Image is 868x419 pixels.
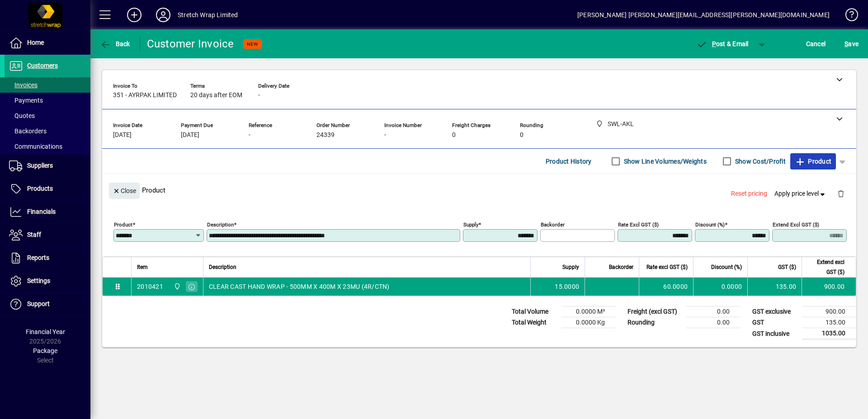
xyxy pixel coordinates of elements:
a: Home [5,32,90,54]
span: Cancel [806,37,826,51]
span: Reset pricing [731,189,767,198]
a: Payments [5,93,90,108]
td: 0.00 [686,306,741,317]
button: Add [120,7,149,23]
span: Quotes [9,112,35,119]
td: 900.00 [802,306,856,317]
a: Quotes [5,108,90,123]
div: 60.0000 [645,282,688,291]
span: Suppliers [27,162,53,169]
span: Item [137,262,148,272]
span: 24339 [316,132,335,139]
div: Stretch Wrap Limited [178,8,238,22]
span: [DATE] [113,132,132,139]
span: S [844,40,848,47]
div: Product [102,174,856,207]
mat-label: Supply [463,221,478,228]
span: P [712,40,716,47]
span: 0 [520,132,524,139]
button: Profile [149,7,178,23]
span: Extend excl GST ($) [807,257,844,277]
span: Financials [27,208,56,215]
mat-label: Backorder [541,221,565,228]
span: CLEAR CAST HAND WRAP - 500MM X 400M X 23MU (4R/CTN) [209,282,390,291]
button: Delete [830,183,852,204]
td: GST inclusive [748,328,802,339]
span: ave [844,37,859,51]
span: Apply price level [774,189,827,198]
td: GST [748,317,802,328]
span: Backorders [9,127,47,135]
span: ost & Email [696,40,749,47]
span: Settings [27,277,50,284]
button: Close [109,183,140,199]
td: Total Weight [507,317,561,328]
span: Payments [9,97,43,104]
a: Reports [5,247,90,269]
a: Products [5,178,90,200]
td: GST exclusive [748,306,802,317]
td: Rounding [623,317,686,328]
td: 135.00 [747,278,802,296]
span: - [249,132,250,139]
span: Back [100,40,130,47]
mat-label: Rate excl GST ($) [618,221,659,228]
td: 0.0000 Kg [561,317,616,328]
span: GST ($) [778,262,796,272]
td: Freight (excl GST) [623,306,686,317]
div: [PERSON_NAME] [PERSON_NAME][EMAIL_ADDRESS][PERSON_NAME][DOMAIN_NAME] [577,8,830,22]
button: Product [790,153,836,169]
a: Invoices [5,77,90,93]
td: 135.00 [802,317,856,328]
button: Post & Email [692,36,753,52]
td: 0.0000 M³ [561,306,616,317]
td: 0.00 [686,317,741,328]
span: - [258,92,260,99]
span: 0 [452,132,456,139]
span: SWL-AKL [171,282,182,292]
mat-label: Discount (%) [695,221,725,228]
span: Support [27,300,50,307]
span: Discount (%) [711,262,742,272]
app-page-header-button: Back [90,36,140,52]
span: Invoices [9,81,38,89]
span: Package [33,347,57,354]
td: 900.00 [802,278,856,296]
mat-label: Product [114,221,132,228]
mat-label: Description [207,221,234,228]
a: Staff [5,224,90,246]
span: 351 - AYRPAK LIMITED [113,92,177,99]
button: Save [842,36,861,52]
button: Reset pricing [727,186,771,202]
span: [DATE] [181,132,199,139]
span: Rate excl GST ($) [646,262,688,272]
span: Customers [27,62,58,69]
span: Staff [27,231,41,238]
span: Financial Year [26,328,65,335]
span: - [384,132,386,139]
app-page-header-button: Delete [830,189,852,198]
app-page-header-button: Close [107,186,142,194]
span: Close [113,184,136,198]
span: Product [795,154,831,169]
div: Customer Invoice [147,37,234,51]
button: Cancel [804,36,828,52]
a: Suppliers [5,155,90,177]
mat-label: Extend excl GST ($) [773,221,819,228]
span: Backorder [609,262,633,272]
a: Knowledge Base [839,2,857,31]
td: 1035.00 [802,328,856,339]
span: Reports [27,254,49,261]
span: Communications [9,143,62,150]
button: Apply price level [771,186,830,202]
span: 15.0000 [555,282,579,291]
a: Backorders [5,123,90,139]
td: 0.0000 [693,278,747,296]
span: 20 days after EOM [190,92,242,99]
label: Show Line Volumes/Weights [622,157,707,166]
a: Communications [5,139,90,154]
span: Products [27,185,53,192]
span: Description [209,262,236,272]
label: Show Cost/Profit [733,157,786,166]
button: Back [98,36,132,52]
